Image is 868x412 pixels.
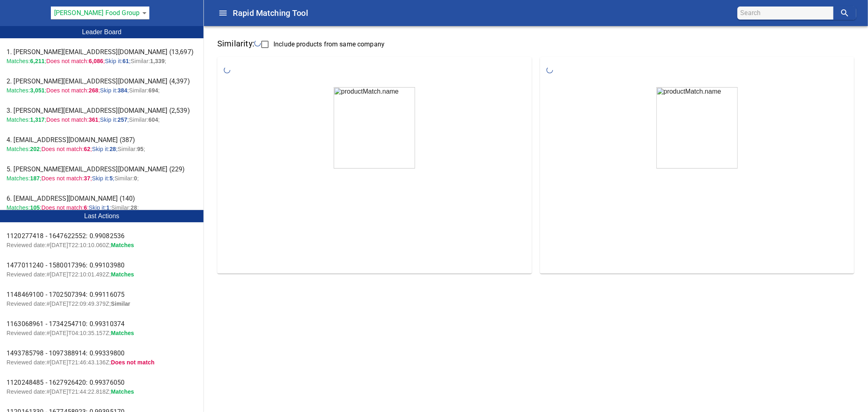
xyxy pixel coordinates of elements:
p: Similarity: [213,36,858,53]
span: Similar: ; [114,175,139,182]
img: productMatch.name [334,83,415,169]
span: Reviewed date:# [DATE]T21:44:22.818Z ; [7,388,111,395]
span: Skip it: ; [100,87,129,94]
b: 3,051 [30,87,45,94]
b: 694 [149,87,158,94]
h6: Rapid Matching Tool [233,7,737,20]
b: 1,317 [30,116,45,123]
span: Similar: ; [111,204,139,211]
span: 1148469100 - 1702507394: 0.99116075 [7,290,197,300]
span: Skip it: ; [89,204,111,211]
span: 1120248485 - 1627926420: 0.99376050 [7,378,197,388]
button: Collapse [213,3,233,23]
span: Reviewed date:# [DATE]T22:10:10.060Z ; [7,242,111,248]
span: Matches: ; [7,204,42,211]
span: Matches [111,242,134,248]
div: [PERSON_NAME] Food Group [51,7,150,20]
b: 62 [84,146,90,152]
b: 28 [131,204,137,211]
span: 4. [EMAIL_ADDRESS][DOMAIN_NAME] (387) [7,135,197,145]
span: Does not match: ; [46,58,105,64]
span: Matches: ; [7,175,42,182]
span: Does not match: ; [42,146,92,152]
b: 268 [89,87,98,94]
b: 1,339 [150,58,165,64]
b: 105 [30,204,40,211]
span: Does not match [111,359,155,366]
span: Matches: ; [7,146,42,152]
span: 3. [PERSON_NAME][EMAIL_ADDRESS][DOMAIN_NAME] (2,539) [7,106,197,116]
b: 5 [109,175,113,182]
span: Does not match: ; [42,175,92,182]
b: 61 [122,58,129,64]
b: 604 [149,116,158,123]
b: 257 [118,116,127,123]
span: Matches [111,271,134,278]
span: Skip it: ; [100,116,129,123]
label: Include Products From Same Company [256,36,385,53]
b: 384 [118,87,127,94]
span: 1477011240 - 1580017396: 0.99103980 [7,261,197,270]
button: search [833,7,856,20]
b: 6 [84,204,87,211]
span: Reviewed date:# [DATE]T22:09:49.379Z ; [7,300,111,307]
span: Does not match: ; [46,87,100,94]
span: Matches: ; [7,87,46,94]
span: 1120277418 - 1647622552: 0.99082536 [7,231,197,241]
span: Similar: ; [129,116,160,123]
span: 1163068961 - 1734254710: 0.99310374 [7,319,197,329]
span: Skip it: ; [92,175,114,182]
b: 37 [84,175,90,182]
span: 2. [PERSON_NAME][EMAIL_ADDRESS][DOMAIN_NAME] (4,397) [7,77,197,86]
span: 5. [PERSON_NAME][EMAIL_ADDRESS][DOMAIN_NAME] (229) [7,164,197,174]
span: Similar: ; [131,58,166,64]
span: Similar [111,300,131,307]
b: 1 [106,204,109,211]
span: Reviewed date:# [DATE]T22:10:01.492Z ; [7,271,111,278]
span: Reviewed date:# [DATE]T21:46:43.136Z ; [7,359,111,366]
span: Reviewed date:# [DATE]T04:10:35.157Z ; [7,330,111,336]
span: Matches: ; [7,58,46,64]
span: 1. [PERSON_NAME][EMAIL_ADDRESS][DOMAIN_NAME] (13,697) [7,47,197,57]
span: Matches: ; [7,116,46,123]
span: 6. [EMAIL_ADDRESS][DOMAIN_NAME] (140) [7,194,197,204]
input: search [741,7,833,20]
span: Matches [111,330,134,336]
span: 1493785798 - 1097388914: 0.99339800 [7,348,197,358]
span: Similar: ; [118,146,145,152]
b: 361 [89,116,98,123]
span: Skip it: ; [92,146,118,152]
b: 187 [30,175,40,182]
span: Does not match: ; [46,116,100,123]
span: Does not match: ; [42,204,89,211]
span: Include products from same company [273,39,385,49]
b: 202 [30,146,40,152]
b: 28 [109,146,116,152]
span: Similar: ; [129,87,160,94]
b: 95 [137,146,144,152]
img: productMatch.name [656,83,738,169]
span: Matches [111,388,134,395]
b: 0 [134,175,137,182]
span: Skip it: ; [105,58,131,64]
b: 6,211 [30,58,45,64]
b: 6,086 [89,58,103,64]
